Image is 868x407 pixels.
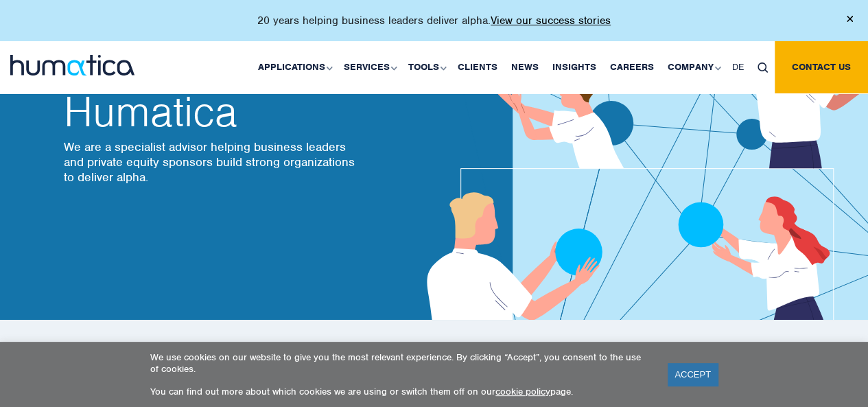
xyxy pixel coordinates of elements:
[150,351,650,375] p: We use cookies on our website to give you the most relevant experience. By clicking “Accept”, you...
[495,386,550,397] a: cookie policy
[150,386,650,397] p: You can find out more about which cookies we are using or switch them off on our page.
[64,50,359,132] h2: Humatica
[257,14,611,27] p: 20 years helping business leaders deliver alpha.
[451,41,504,93] a: Clients
[661,41,725,93] a: Company
[504,41,546,93] a: News
[401,41,451,93] a: Tools
[337,41,401,93] a: Services
[546,41,603,93] a: Insights
[758,62,768,73] img: search_icon
[10,55,134,75] img: logo
[668,363,718,386] a: ACCEPT
[603,41,661,93] a: Careers
[725,41,751,93] a: DE
[251,41,337,93] a: Applications
[491,14,611,27] a: View our success stories
[64,139,359,185] p: We are a specialist advisor helping business leaders and private equity sponsors build strong org...
[775,41,868,93] a: Contact us
[732,61,744,73] span: DE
